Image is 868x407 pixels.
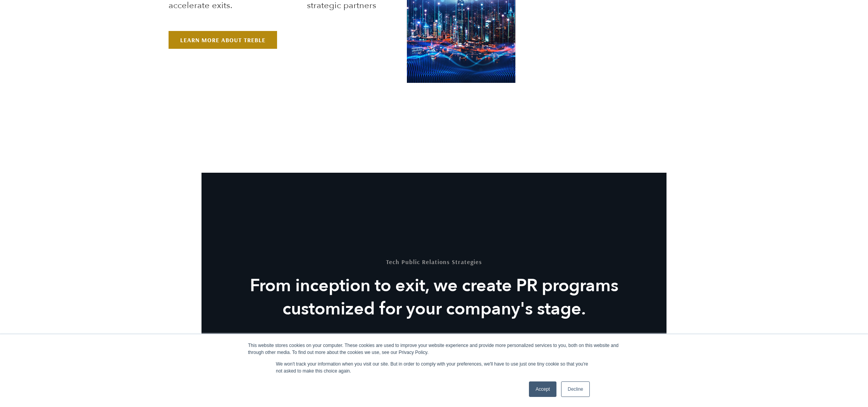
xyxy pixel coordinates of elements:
[386,258,482,266] mark: Tech Public Relations Strategies
[529,381,556,397] a: Accept
[169,31,277,49] a: Learn More About Treble
[248,342,620,356] div: This website stores cookies on your computer. These cookies are used to improve your website expe...
[276,361,592,374] p: We won't track your information when you visit our site. But in order to comply with your prefere...
[248,274,620,321] h2: From inception to exit, we create PR programs customized for your company's stage.
[561,381,590,397] a: Decline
